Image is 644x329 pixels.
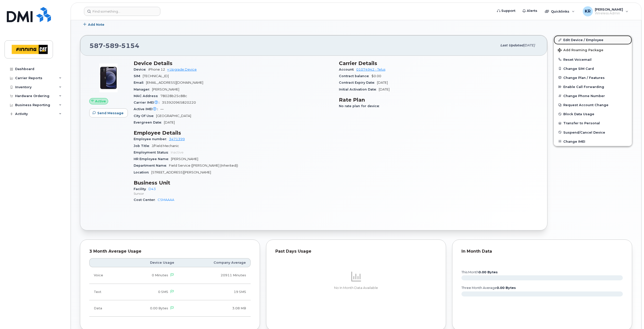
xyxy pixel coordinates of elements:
[371,74,381,78] span: $0.00
[88,22,104,27] span: Add Note
[134,187,149,191] span: Facility
[89,267,121,284] td: Voice
[563,130,605,134] span: Suspend/Cancel Device
[151,170,211,174] span: [STREET_ADDRESS][PERSON_NAME]
[134,114,156,118] span: City Of Use
[179,267,251,284] td: 20911 Minutes
[134,137,169,141] span: Employee number
[134,170,151,174] span: Location
[89,300,121,317] td: Data
[171,151,184,154] span: Inactive
[551,9,569,13] span: Quicklinks
[554,91,632,100] button: Change Phone Number
[93,63,124,93] img: image20231002-4137094-4ke690.jpeg
[119,42,139,49] span: 5154
[622,307,640,325] iframe: Messenger Launcher
[134,191,333,196] p: Suncor
[134,60,333,66] h3: Device Details
[89,249,251,254] div: 3 Month Average Usage
[134,94,160,98] span: MAC Address
[169,164,238,167] span: Field Service ([PERSON_NAME] (Inherited))
[84,7,160,16] input: Find something...
[162,101,196,104] span: 353920965820220
[134,151,171,154] span: Employment Status
[554,73,632,82] button: Change Plan / Features
[134,107,160,111] span: Active IMEI
[134,74,143,78] span: SIM
[134,144,152,148] span: Job Title
[479,270,498,274] tspan: 0.00 Bytes
[356,68,385,71] a: 01074942 - Telus
[152,273,168,277] span: 0 Minutes
[501,8,515,13] span: Support
[95,99,106,104] span: Active
[339,87,379,91] span: Initial Activation Date
[493,6,519,16] a: Support
[134,157,171,161] span: HR Employee Name
[554,55,632,64] button: Reset Voicemail
[339,68,356,71] span: Account
[158,290,168,294] span: 0 SMS
[134,180,333,186] h3: Business Unit
[579,6,632,16] div: Kristie Reil
[121,258,179,267] th: Device Usage
[554,45,632,55] button: Add Roaming Package
[89,108,128,117] button: Send Message
[134,101,162,104] span: Carrier IMEI
[377,81,388,84] span: [DATE]
[519,6,541,16] a: Alerts
[554,82,632,91] button: Enable Call Forwarding
[150,306,168,310] span: 0.00 Bytes
[167,68,197,71] a: + Upgrade Device
[160,107,164,111] span: —
[169,137,185,141] a: 3471399
[160,94,187,98] span: 78028b25c88c
[461,270,498,274] text: this month
[146,81,203,84] span: [EMAIL_ADDRESS][DOMAIN_NAME]
[134,81,146,84] span: Email
[134,198,158,202] span: Cost Center
[461,286,516,290] text: three month average
[461,249,623,254] div: In Month Data
[527,8,537,13] span: Alerts
[134,87,152,91] span: Manager
[149,187,156,191] a: D43
[275,286,437,290] p: No In Month Data Available
[523,43,535,47] span: [DATE]
[134,68,148,71] span: Device
[134,130,333,136] h3: Employee Details
[497,286,516,290] tspan: 0.00 Bytes
[379,87,390,91] span: [DATE]
[171,157,198,161] span: [PERSON_NAME]
[500,43,523,47] span: Last updated
[134,121,164,124] span: Evergreen Date
[541,6,578,16] div: Quicklinks
[179,258,251,267] th: Company Average
[339,81,377,84] span: Contract Expiry Date
[90,42,139,49] span: 587
[339,74,371,78] span: Contract balance
[554,35,632,44] a: Edit Device / Employee
[80,20,109,29] button: Add Note
[563,85,604,89] span: Enable Call Forwarding
[339,97,538,103] h3: Rate Plan
[339,60,538,66] h3: Carrier Details
[275,249,437,254] div: Past Days Usage
[97,111,124,115] span: Send Message
[339,104,382,108] span: No rate plan for device
[143,74,169,78] span: [TECHNICAL_ID]
[554,100,632,109] button: Request Account Change
[103,42,119,49] span: 589
[158,198,174,202] a: CSMAAAA
[134,164,169,167] span: Department Name
[595,11,623,15] span: Wireless Admin
[558,48,603,53] span: Add Roaming Package
[156,114,191,118] span: [GEOGRAPHIC_DATA]
[179,284,251,300] td: 19 SMS
[164,121,175,124] span: [DATE]
[152,144,179,148] span: J/Field Mechanic
[554,64,632,73] button: Change SIM Card
[563,76,605,79] span: Change Plan / Features
[554,109,632,118] button: Block Data Usage
[554,128,632,137] button: Suspend/Cancel Device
